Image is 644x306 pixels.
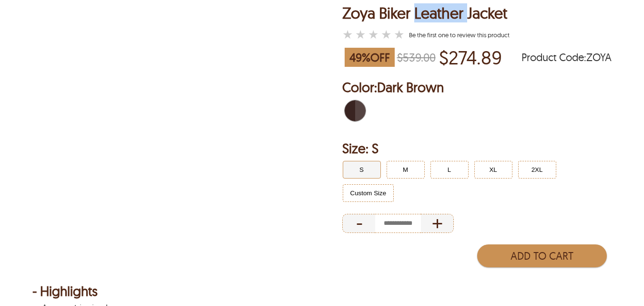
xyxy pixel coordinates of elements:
[477,244,607,267] button: Add to Cart
[342,30,353,39] label: 1 rating
[343,184,394,202] button: Click to select Custom Size
[342,28,407,42] a: Zoya Biker Leather Jacket }
[368,30,378,39] label: 3 rating
[342,78,612,97] h2: Selected Color: by Dark Brown
[355,30,366,39] label: 2 rating
[32,286,612,296] div: - Highlights
[397,50,436,64] strike: $539.00
[342,98,368,124] div: Dark Brown
[377,79,444,95] span: Dark Brown
[345,48,395,67] span: 49 % OFF
[409,31,510,39] a: Zoya Biker Leather Jacket }
[343,161,381,179] button: Click to select S
[342,5,510,21] h1: Zoya Biker Leather Jacket
[342,139,612,158] h2: Selected Filter by Size: S
[430,161,469,179] button: Click to select L
[474,161,512,179] button: Click to select XL
[387,161,425,179] button: Click to select M
[421,214,454,233] div: Increase Quantity of Item
[518,161,556,179] button: Click to select 2XL
[521,53,612,62] span: Product Code: ZOYA
[342,214,375,233] div: Decrease Quantity of Item
[381,30,391,39] label: 4 rating
[394,30,404,39] label: 5 rating
[439,46,502,68] p: Price of $274.89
